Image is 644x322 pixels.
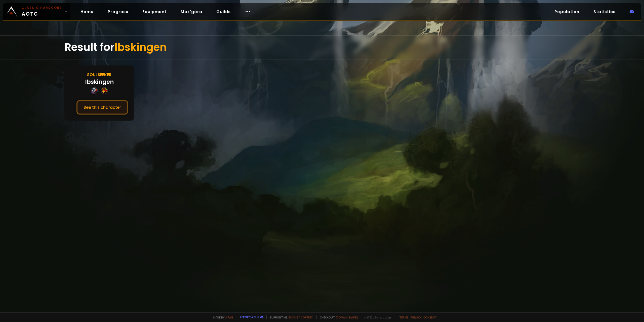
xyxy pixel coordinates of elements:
[361,315,391,319] span: v. d752d5 - production
[104,7,132,17] a: Progress
[64,35,580,59] div: Result for
[138,7,171,17] a: Equipment
[316,315,358,319] span: Checkout
[399,315,409,319] a: Terms
[76,7,98,17] a: Home
[289,315,313,319] a: Buy me a coffee
[22,6,62,18] span: AOTC
[550,7,583,17] a: Population
[411,315,421,319] a: Privacy
[423,315,437,319] a: Consent
[85,78,114,86] div: Ibskingen
[240,315,259,319] a: Report a bug
[76,100,128,115] button: See this character
[22,6,62,10] small: Classic Hardcore
[3,3,70,20] a: Classic HardcoreAOTC
[336,315,358,319] a: [DOMAIN_NAME]
[589,7,620,17] a: Statistics
[87,71,111,78] div: Soulseeker
[225,315,233,319] a: a fan
[266,315,313,319] span: Support me,
[114,40,167,55] span: Ibskingen
[210,315,233,319] span: Made by
[177,7,206,17] a: Mak'gora
[212,7,235,17] a: Guilds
